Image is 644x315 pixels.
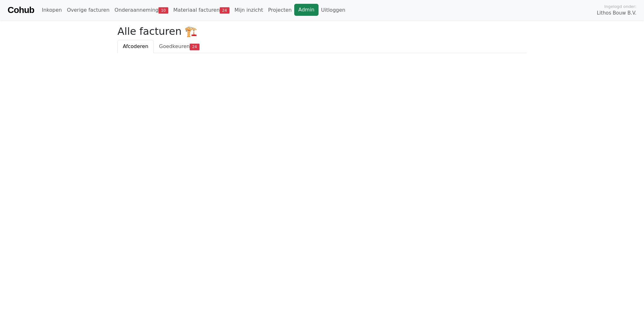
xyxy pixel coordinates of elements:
[190,44,200,50] span: 24
[64,4,112,16] a: Overige facturen
[597,9,636,17] span: Lithos Bouw B.V.
[159,43,190,49] span: Goedkeuren
[220,7,230,14] span: 24
[232,4,266,16] a: Mijn inzicht
[319,4,348,16] a: Uitloggen
[265,4,294,16] a: Projecten
[294,4,319,16] a: Admin
[117,25,527,37] h2: Alle facturen 🏗️
[117,40,154,53] a: Afcoderen
[123,43,148,49] span: Afcoderen
[112,4,171,16] a: Onderaanneming10
[39,4,64,16] a: Inkopen
[154,40,205,53] a: Goedkeuren24
[171,4,232,16] a: Materiaal facturen24
[158,7,168,14] span: 10
[604,3,636,9] span: Ingelogd onder:
[8,3,34,18] a: Cohub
